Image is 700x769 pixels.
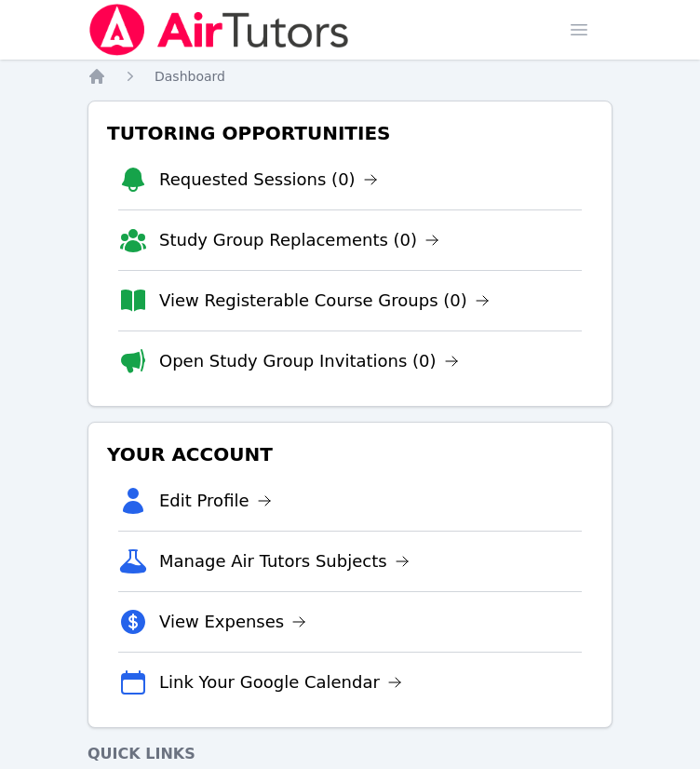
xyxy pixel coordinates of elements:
h3: Your Account [103,438,597,471]
a: Edit Profile [159,488,272,514]
h3: Tutoring Opportunities [103,116,597,150]
nav: Breadcrumb [87,67,612,86]
img: Air Tutors [87,4,351,56]
a: View Registerable Course Groups (0) [159,288,490,314]
a: Open Study Group Invitations (0) [159,348,459,374]
span: Dashboard [155,69,225,84]
a: View Expenses [159,609,306,635]
a: Requested Sessions (0) [159,167,378,193]
a: Study Group Replacements (0) [159,227,439,253]
a: Dashboard [155,67,225,86]
h4: Quick Links [87,743,612,765]
a: Link Your Google Calendar [159,669,402,695]
a: Manage Air Tutors Subjects [159,548,410,574]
